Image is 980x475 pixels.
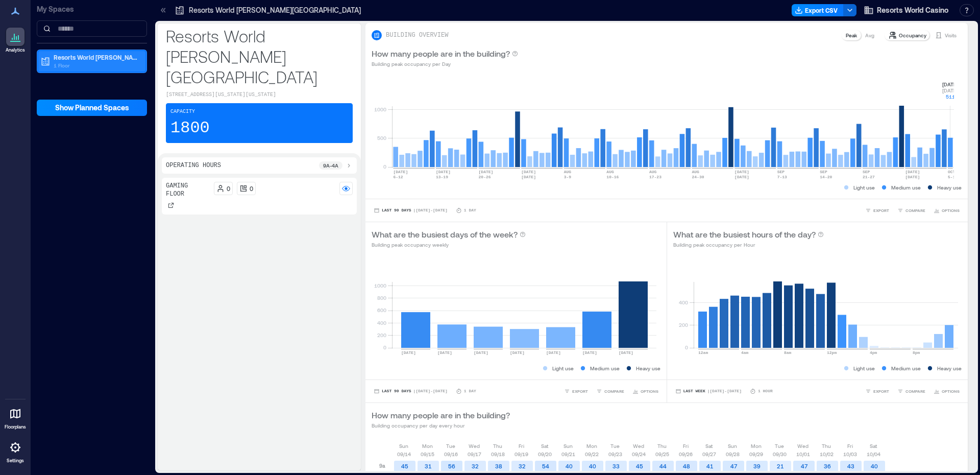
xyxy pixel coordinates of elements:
[372,386,450,396] button: Last 90 Days |[DATE]-[DATE]
[847,463,854,469] text: 43
[323,161,338,170] p: 9a - 4a
[604,388,624,394] span: COMPARE
[870,442,877,450] p: Sat
[521,170,536,174] text: [DATE]
[464,388,476,394] p: 1 Day
[374,282,386,289] tspan: 1000
[3,435,28,467] a: Settings
[853,183,875,192] p: Light use
[867,450,880,458] p: 10/04
[542,463,549,469] text: 54
[636,463,643,469] text: 45
[444,450,458,458] p: 09/16
[684,344,688,350] tspan: 0
[801,463,808,469] text: 47
[905,170,920,174] text: [DATE]
[585,450,599,458] p: 09/22
[683,463,690,469] text: 48
[564,175,572,179] text: 3-9
[393,175,403,179] text: 6-12
[383,344,386,350] tspan: 0
[871,463,878,469] text: 40
[678,322,688,328] tspan: 200
[895,205,927,216] button: COMPARE
[758,388,773,394] p: 1 Hour
[822,442,831,450] p: Thu
[514,450,528,458] p: 09/19
[436,170,451,174] text: [DATE]
[905,388,925,394] span: COMPARE
[589,463,596,469] text: 40
[606,175,619,179] text: 10-16
[948,170,955,174] text: OCT
[863,170,870,174] text: SEP
[401,350,416,355] text: [DATE]
[397,450,411,458] p: 09/14
[436,175,448,179] text: 13-19
[479,170,494,174] text: [DATE]
[827,350,837,355] text: 12pm
[734,175,749,179] text: [DATE]
[751,442,762,450] p: Mon
[636,364,660,372] p: Heavy use
[863,175,875,179] text: 21-27
[552,364,574,372] p: Light use
[372,205,450,216] button: Last 90 Days |[DATE]-[DATE]
[399,442,408,450] p: Sun
[425,463,432,469] text: 31
[932,386,962,396] button: OPTIONS
[702,450,716,458] p: 09/27
[877,5,948,15] span: Resorts World Casino
[606,170,614,174] text: AUG
[792,4,844,16] button: Export CSV
[863,205,891,216] button: EXPORT
[673,241,824,249] p: Building peak occupancy per Hour
[846,31,857,39] p: Peak
[632,450,646,458] p: 09/24
[590,364,620,372] p: Medium use
[586,442,597,450] p: Mon
[227,184,230,193] p: 0
[655,450,669,458] p: 09/25
[6,47,25,53] p: Analytics
[54,53,139,61] p: Resorts World [PERSON_NAME][GEOGRAPHIC_DATA]
[865,31,874,39] p: Avg
[899,31,926,39] p: Occupancy
[170,108,195,116] p: Capacity
[777,463,784,469] text: 21
[847,442,853,450] p: Fri
[469,442,480,450] p: Wed
[372,241,526,249] p: Building peak occupancy weekly
[705,442,713,450] p: Sat
[948,175,958,179] text: 5-11
[372,421,510,430] p: Building occupancy per day every hour
[401,463,408,469] text: 45
[659,463,667,469] text: 44
[692,175,704,179] text: 24-30
[541,442,548,450] p: Sat
[937,183,962,192] p: Heavy use
[55,103,129,113] span: Show Planned Spaces
[873,207,889,213] span: EXPORT
[37,4,147,14] p: My Spaces
[777,175,787,179] text: 7-13
[538,450,552,458] p: 09/20
[374,106,386,112] tspan: 1000
[582,350,597,355] text: [DATE]
[797,442,808,450] p: Wed
[166,182,210,198] p: Gaming Floor
[633,442,644,450] p: Wed
[734,170,749,174] text: [DATE]
[657,442,667,450] p: Thu
[421,450,434,458] p: 09/15
[773,450,787,458] p: 09/30
[422,442,433,450] p: Mon
[649,175,661,179] text: 17-23
[491,450,505,458] p: 09/18
[446,442,455,450] p: Tue
[679,450,693,458] p: 09/26
[170,118,210,138] p: 1800
[3,25,28,56] a: Analytics
[870,350,877,355] text: 4pm
[796,450,810,458] p: 10/01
